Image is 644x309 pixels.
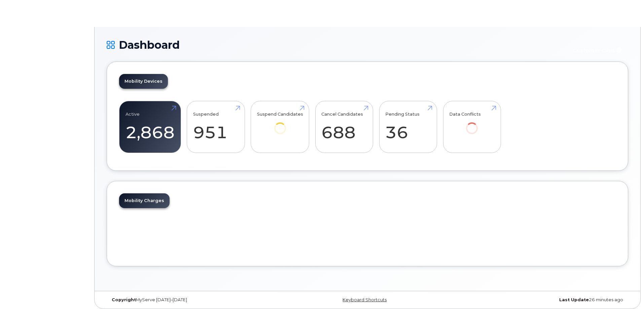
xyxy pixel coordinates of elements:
strong: Copyright [112,297,136,302]
a: Active 2,868 [126,105,175,149]
a: Data Conflicts [449,105,495,144]
a: Cancel Candidates 688 [321,105,367,149]
button: Customer Card [568,44,628,56]
a: Pending Status 36 [385,105,431,149]
strong: Last Update [559,297,589,302]
h1: Dashboard [107,39,564,51]
a: Mobility Charges [119,193,170,208]
a: Suspend Candidates [257,105,303,144]
a: Mobility Devices [119,74,168,89]
div: 26 minutes ago [454,297,628,303]
a: Keyboard Shortcuts [343,297,387,302]
a: Suspended 951 [193,105,239,149]
div: MyServe [DATE]–[DATE] [107,297,281,303]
